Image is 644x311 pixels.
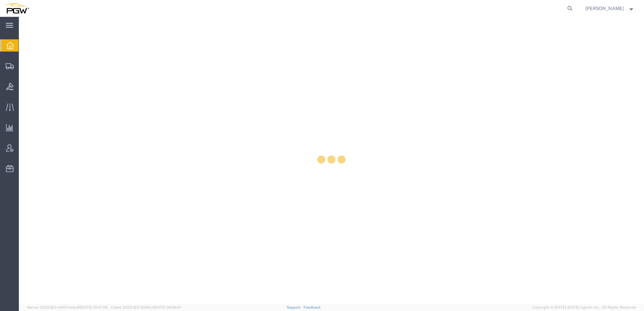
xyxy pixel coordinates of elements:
[154,305,181,309] span: [DATE] 09:39:01
[80,305,108,309] span: [DATE] 10:47:06
[585,4,635,12] button: [PERSON_NAME]
[111,305,181,309] span: Client: 2025.19.0-129fbcf
[5,3,29,13] img: logo
[532,305,636,310] span: Copyright © [DATE]-[DATE] Agistix Inc., All Rights Reserved
[585,5,624,12] span: Amber Hickey
[303,305,321,309] a: Feedback
[287,305,303,309] a: Support
[27,305,108,309] span: Server: 2025.19.0-d447cefac8f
